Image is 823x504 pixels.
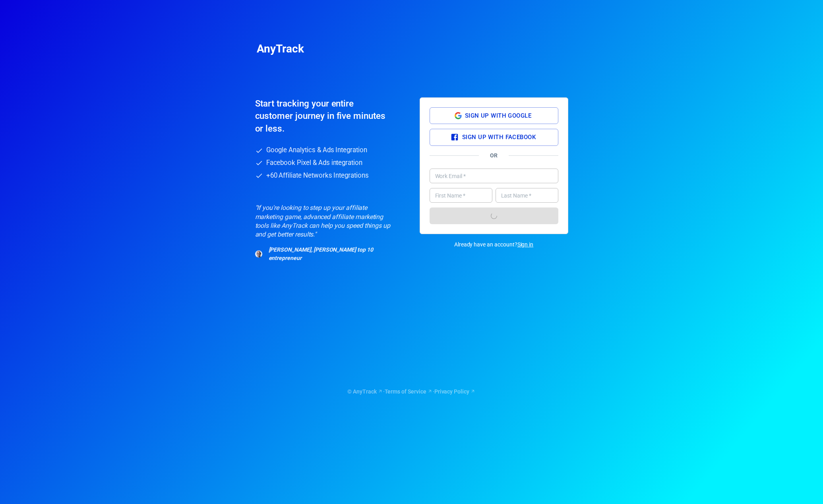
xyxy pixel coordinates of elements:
[430,169,558,183] input: john.doe@company.com
[496,188,558,203] input: Doe
[430,129,558,145] button: Sign up with Facebook
[347,388,383,396] a: © AnyTrack
[255,159,404,167] li: Facebook Pixel & Ads integration
[385,388,433,396] a: Terms of Service
[420,240,568,249] p: Already have an account?
[257,45,567,53] h2: AnyTrack
[255,97,386,135] h6: Start tracking your entire customer journey in five minutes or less.
[255,146,404,155] li: Google Analytics & Ads Integration
[255,204,391,239] p: "If you're looking to step up your affiliate marketing game, advanced affiliate marketing tools l...
[255,250,262,258] img: Neil Patel
[269,246,391,262] span: [PERSON_NAME], [PERSON_NAME] top 10 entrepreneur
[490,151,498,160] span: Or
[430,188,492,203] input: John
[430,107,558,124] button: Sign up with Google
[255,171,404,180] li: +60 Affiliate Networks Integrations
[255,388,568,396] footer: · ·
[434,388,476,396] a: Privacy Policy
[517,240,534,249] a: Sign in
